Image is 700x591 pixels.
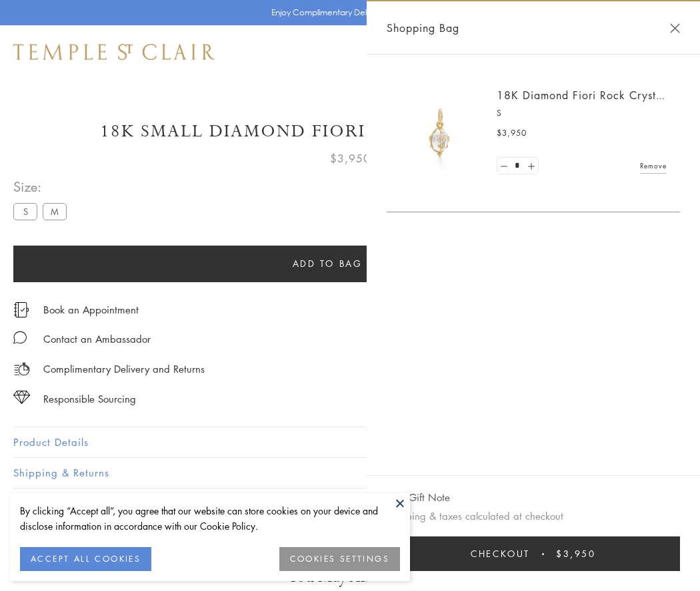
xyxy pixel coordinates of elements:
[13,489,687,518] button: Gifting
[43,331,151,347] div: Contact an Ambassador
[293,256,363,271] span: Add to bag
[497,126,527,140] span: $3,950
[640,158,667,173] a: Remove
[13,391,30,404] img: icon_sourcing.svg
[387,508,680,524] p: Shipping & taxes calculated at checkout
[13,120,687,143] h1: 18K Small Diamond Fiori Rock Crystal Amulet
[271,6,423,19] p: Enjoy Complimentary Delivery & Returns
[471,546,530,561] span: Checkout
[20,503,400,534] div: By clicking “Accept all”, you agree that our website can store cookies on your device and disclos...
[497,106,667,120] p: S
[13,44,215,60] img: Temple St. Clair
[13,246,641,282] button: Add to bag
[330,150,371,167] span: $3,950
[13,361,30,377] img: icon_delivery.svg
[279,547,400,571] button: COOKIES SETTINGS
[13,458,687,488] button: Shipping & Returns
[497,158,511,174] a: Set quantity to 0
[13,203,37,220] label: S
[20,547,151,571] button: ACCEPT ALL COOKIES
[556,546,596,561] span: $3,950
[387,19,459,37] span: Shopping Bag
[387,489,450,506] button: Add Gift Note
[43,361,205,377] p: Complimentary Delivery and Returns
[43,302,139,317] a: Book an Appointment
[387,536,680,571] button: Checkout $3,950
[43,391,136,407] div: Responsible Sourcing
[13,427,687,457] button: Product Details
[13,331,27,344] img: MessageIcon-01_2.svg
[13,302,29,317] img: icon_appointment.svg
[670,23,680,33] button: Close Shopping Bag
[43,203,67,220] label: M
[13,176,72,198] span: Size:
[524,158,537,174] a: Set quantity to 2
[400,93,480,173] img: P51889-E11FIORI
